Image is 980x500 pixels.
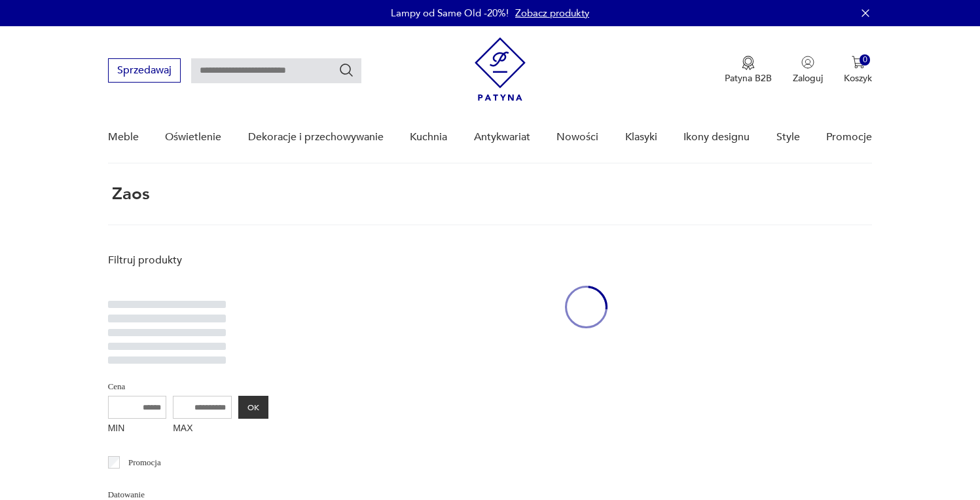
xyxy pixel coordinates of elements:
p: Zaloguj [793,72,823,85]
img: Ikonka użytkownika [801,56,814,69]
p: Patyna B2B [725,72,772,85]
p: Promocja [128,455,161,470]
a: Dekoracje i przechowywanie [248,112,384,163]
img: Ikona koszyka [852,56,865,69]
a: Ikona medaluPatyna B2B [725,56,772,85]
img: Patyna - sklep z meblami i dekoracjami vintage [475,37,526,101]
button: Zaloguj [793,56,823,85]
button: Patyna B2B [725,56,772,85]
button: Szukaj [338,62,354,78]
p: Cena [108,379,268,394]
h1: zaos [108,185,150,203]
a: Sprzedawaj [108,67,181,76]
a: Meble [108,112,139,163]
a: Zobacz produkty [515,7,589,20]
div: oval-loading [565,246,608,368]
a: Antykwariat [474,112,530,163]
a: Oświetlenie [165,112,221,163]
a: Promocje [826,112,872,163]
label: MAX [173,419,232,440]
p: Filtruj produkty [108,253,268,267]
button: 0Koszyk [844,56,872,85]
a: Nowości [556,112,598,163]
label: MIN [108,419,167,440]
button: Sprzedawaj [108,58,181,83]
a: Ikony designu [683,112,750,163]
button: OK [238,396,268,419]
a: Style [776,112,800,163]
a: Kuchnia [410,112,447,163]
p: Koszyk [844,72,872,85]
div: 0 [860,54,871,66]
p: Lampy od Same Old -20%! [391,7,509,20]
a: Klasyki [625,112,657,163]
img: Ikona medalu [742,56,755,70]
